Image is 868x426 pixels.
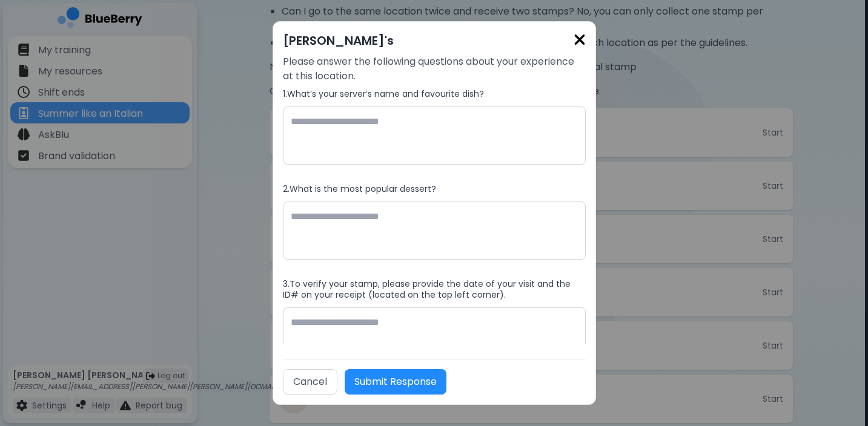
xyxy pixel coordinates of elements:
[283,54,586,84] p: Please answer the following questions about your experience at this location.
[283,88,586,99] label: 1 . What’s your server’s name and favourite dish?
[283,31,586,50] h2: [PERSON_NAME]'s
[345,369,446,395] button: Submit Response
[574,31,586,48] img: close icon
[283,278,586,300] label: 3 . To verify your stamp, please provide the date of your visit and the ID# on your receipt (loca...
[283,183,586,194] label: 2 . What is the most popular dessert?
[283,369,337,395] button: Cancel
